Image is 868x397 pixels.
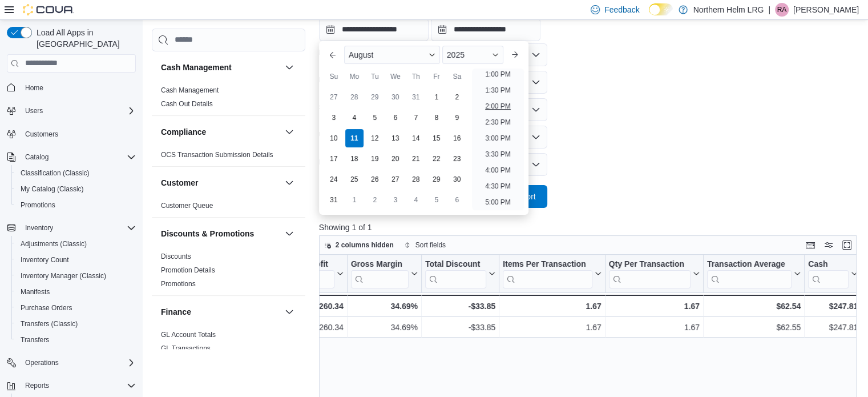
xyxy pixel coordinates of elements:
[822,238,835,252] button: Display options
[282,305,296,319] button: Finance
[427,67,446,86] div: Fr
[161,306,280,318] button: Finance
[345,129,364,147] div: day-11
[386,109,405,127] div: day-6
[407,170,425,189] div: day-28
[21,303,72,312] span: Purchase Orders
[649,3,673,15] input: Dark Mode
[16,301,77,315] a: Purchase Orders
[344,46,440,64] div: Button. Open the month selector. August is currently selected.
[386,67,405,86] div: We
[21,356,63,370] button: Operations
[161,228,280,239] button: Discounts & Promotions
[808,259,858,288] button: Cash
[161,266,215,274] a: Promotion Details
[608,299,699,313] div: 1.67
[707,259,792,270] div: Transaction Average
[707,320,801,334] div: $62.55
[345,109,364,127] div: day-4
[407,129,425,147] div: day-14
[427,88,446,106] div: day-1
[325,150,343,168] div: day-17
[503,299,601,313] div: 1.67
[25,106,43,115] span: Users
[386,129,405,147] div: day-13
[21,319,78,328] span: Transfers (Classic)
[693,3,764,17] p: Northern Helm LRG
[282,259,334,270] div: Gross Profit
[282,299,344,313] div: $260.34
[16,198,136,212] span: Promotions
[503,320,601,334] div: 1.67
[161,252,191,261] span: Discounts
[481,67,515,81] li: 1:00 PM
[366,150,384,168] div: day-19
[161,331,216,339] a: GL Account Totals
[506,46,524,64] button: Next month
[152,199,305,217] div: Customer
[161,62,232,73] h3: Cash Management
[21,127,63,141] a: Customers
[25,130,58,139] span: Customers
[161,266,215,275] span: Promotion Details
[407,88,425,106] div: day-31
[16,269,136,283] span: Inventory Manager (Classic)
[840,238,854,252] button: Enter fullscreen
[161,86,219,95] span: Cash Management
[481,131,515,145] li: 3:00 PM
[531,50,540,59] button: Open list of options
[25,358,59,367] span: Operations
[481,99,515,113] li: 2:00 PM
[282,320,344,334] div: $260.34
[325,109,343,127] div: day-3
[481,179,515,193] li: 4:30 PM
[448,129,466,147] div: day-16
[152,328,305,360] div: Finance
[604,4,639,15] span: Feedback
[161,306,191,318] h3: Finance
[425,259,495,288] button: Total Discount
[25,83,43,93] span: Home
[11,268,140,284] button: Inventory Manager (Classic)
[16,237,136,251] span: Adjustments (Classic)
[425,320,495,334] div: -$33.85
[2,79,140,96] button: Home
[16,333,54,347] a: Transfers
[325,170,343,189] div: day-24
[16,182,136,196] span: My Catalog (Classic)
[407,67,425,86] div: Th
[16,285,136,299] span: Manifests
[503,259,601,288] button: Items Per Transaction
[707,299,801,313] div: $62.54
[366,170,384,189] div: day-26
[808,259,849,270] div: Cash
[481,195,515,209] li: 5:00 PM
[2,126,140,142] button: Customers
[425,259,486,270] div: Total Discount
[425,299,495,313] div: -$33.85
[386,150,405,168] div: day-20
[349,50,374,59] span: August
[21,239,87,248] span: Adjustments (Classic)
[25,381,49,390] span: Reports
[21,255,69,264] span: Inventory Count
[350,259,408,270] div: Gross Margin
[282,61,296,74] button: Cash Management
[319,222,862,233] p: Showing 1 of 1
[161,99,213,109] span: Cash Out Details
[2,378,140,394] button: Reports
[324,87,467,210] div: August, 2025
[21,356,136,370] span: Operations
[320,238,398,252] button: 2 columns hidden
[16,182,88,196] a: My Catalog (Classic)
[282,125,296,139] button: Compliance
[161,177,280,189] button: Customer
[336,240,394,250] span: 2 columns hidden
[345,88,364,106] div: day-28
[503,259,592,270] div: Items Per Transaction
[399,238,450,252] button: Sort fields
[448,88,466,106] div: day-2
[808,299,858,313] div: $247.81
[608,320,699,334] div: 1.67
[21,221,58,235] button: Inventory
